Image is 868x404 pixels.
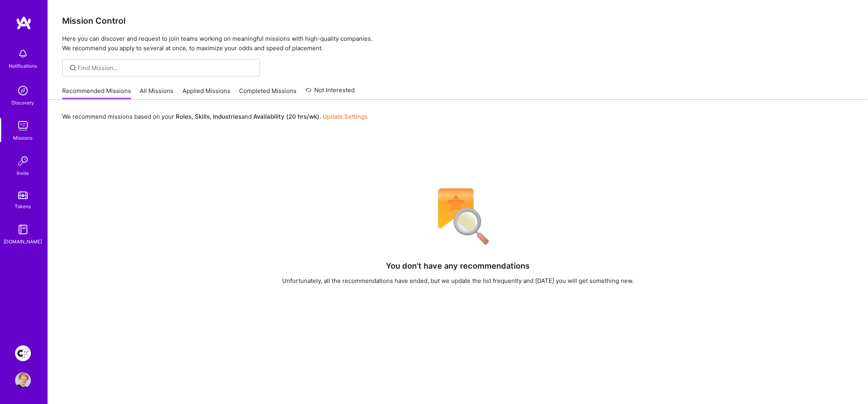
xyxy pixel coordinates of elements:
[282,277,634,285] div: Unfortunately, all the recommendations have ended, but we update the list frequently and [DATE] y...
[18,192,28,199] img: tokens
[15,345,31,361] img: Creative Fabrica Project Team
[15,118,31,134] img: teamwork
[15,202,31,211] div: Tokens
[13,372,33,388] a: User Avatar
[306,85,355,100] a: Not Interested
[12,99,34,107] div: Discovery
[386,261,530,271] h4: You don't have any recommendations
[78,64,254,72] input: Find Mission...
[424,183,492,250] img: No Results
[213,113,241,120] b: Industries
[15,153,31,169] img: Invite
[13,345,33,361] a: Creative Fabrica Project Team
[15,372,31,388] img: User Avatar
[9,62,37,70] div: Notifications
[62,34,854,53] p: Here you can discover and request to join teams working on meaningful missions with high-quality ...
[62,16,854,26] h3: Mission Control
[140,87,174,100] a: All Missions
[17,169,29,177] div: Invite
[323,113,368,120] a: Update Settings
[176,113,192,120] b: Roles
[16,16,32,30] img: logo
[68,63,78,72] i: icon SearchGrey
[15,83,31,99] img: discovery
[15,46,31,62] img: bell
[253,113,319,120] b: Availability (20 hrs/wk)
[13,134,33,142] div: Missions
[182,87,230,100] a: Applied Missions
[62,87,131,100] a: Recommended Missions
[62,112,368,121] p: We recommend missions based on your , , and .
[195,113,210,120] b: Skills
[239,87,297,100] a: Completed Missions
[15,222,31,237] img: guide book
[4,237,42,246] div: [DOMAIN_NAME]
